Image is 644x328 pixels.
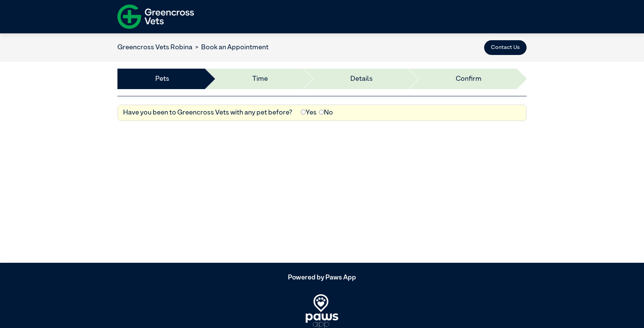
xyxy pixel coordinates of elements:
[301,110,306,115] input: Yes
[192,42,269,53] li: Book an Appointment
[117,44,192,51] a: Greencross Vets Robina
[319,110,324,115] input: No
[117,2,194,31] img: f-logo
[484,40,527,55] button: Contact Us
[117,42,269,53] nav: breadcrumb
[155,74,169,84] a: Pets
[117,274,527,282] h5: Powered by Paws App
[319,108,333,118] label: No
[301,108,317,118] label: Yes
[123,108,292,118] label: Have you been to Greencross Vets with any pet before?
